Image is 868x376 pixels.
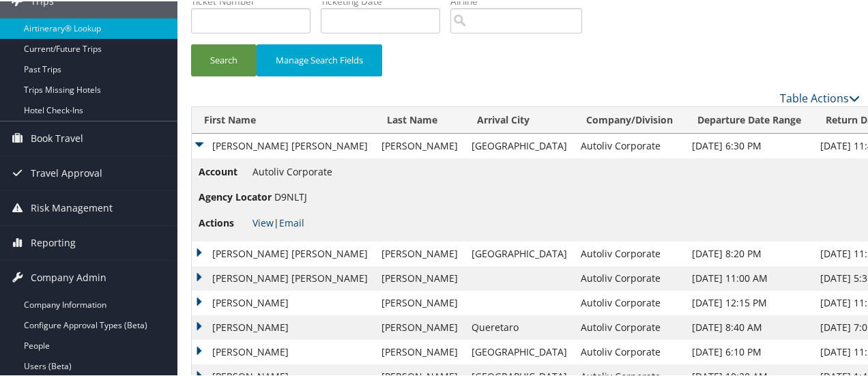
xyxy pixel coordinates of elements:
td: [PERSON_NAME] [375,240,465,265]
th: Departure Date Range: activate to sort column ascending [685,106,813,132]
td: [PERSON_NAME] [PERSON_NAME] [192,132,375,157]
td: Autoliv Corporate [574,338,685,363]
span: Travel Approval [31,155,102,189]
td: [PERSON_NAME] [192,314,375,338]
td: [DATE] 6:10 PM [685,338,813,363]
span: Book Travel [31,120,83,154]
td: [GEOGRAPHIC_DATA] [465,240,574,265]
a: Table Actions [780,89,860,104]
a: Email [279,215,304,228]
td: Autoliv Corporate [574,265,685,289]
th: Last Name: activate to sort column ascending [375,106,465,132]
td: [PERSON_NAME] [PERSON_NAME] [192,240,375,265]
td: [DATE] 6:30 PM [685,132,813,157]
td: [DATE] 11:00 AM [685,265,813,289]
td: [PERSON_NAME] [375,314,465,338]
td: Autoliv Corporate [574,289,685,314]
span: Account [199,163,250,178]
th: First Name: activate to sort column ascending [192,106,375,132]
td: [GEOGRAPHIC_DATA] [465,132,574,157]
a: View [252,215,274,228]
span: Agency Locator [199,188,272,203]
span: Risk Management [31,190,113,224]
span: Company Admin [31,259,106,293]
td: Autoliv Corporate [574,132,685,157]
th: Arrival City: activate to sort column ascending [465,106,574,132]
span: Actions [199,214,250,229]
td: [DATE] 8:40 AM [685,314,813,338]
td: Autoliv Corporate [574,314,685,338]
td: [DATE] 12:15 PM [685,289,813,314]
span: D9NLTJ [274,189,307,202]
td: Autoliv Corporate [574,240,685,265]
th: Company/Division [574,106,685,132]
button: Manage Search Fields [257,43,382,75]
span: Reporting [31,225,76,259]
td: [PERSON_NAME] [PERSON_NAME] [192,265,375,289]
td: [PERSON_NAME] [375,338,465,363]
td: [DATE] 8:20 PM [685,240,813,265]
td: [PERSON_NAME] [375,289,465,314]
button: Search [191,43,257,75]
td: [PERSON_NAME] [192,289,375,314]
span: | [252,215,304,228]
td: Queretaro [465,314,574,338]
td: [GEOGRAPHIC_DATA] [465,338,574,363]
td: [PERSON_NAME] [375,132,465,157]
td: [PERSON_NAME] [192,338,375,363]
td: [PERSON_NAME] [375,265,465,289]
span: Autoliv Corporate [252,164,332,177]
